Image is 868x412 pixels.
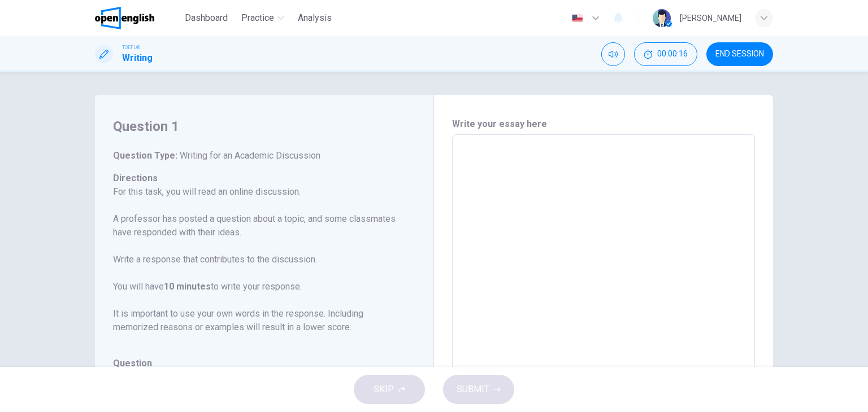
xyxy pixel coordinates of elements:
button: Dashboard [180,8,232,28]
h4: Question 1 [113,117,402,135]
h6: Write your essay here [452,117,755,131]
img: en [570,14,584,23]
span: END SESSION [715,50,764,59]
span: Analysis [298,11,332,25]
div: [PERSON_NAME] [680,11,741,25]
img: OpenEnglish logo [95,7,154,29]
img: Profile picture [653,9,671,27]
div: Hide [634,42,697,66]
span: TOEFL® [122,43,140,51]
span: Dashboard [185,11,228,25]
h6: Question Type : [113,149,402,163]
span: Writing for an Academic Discussion [177,150,320,161]
button: 00:00:16 [634,42,697,66]
button: END SESSION [706,42,773,66]
div: Mute [601,42,625,66]
a: OpenEnglish logo [95,7,180,29]
button: Analysis [293,8,336,28]
span: Practice [241,11,274,25]
button: Practice [237,8,289,28]
span: 00:00:16 [657,50,688,59]
b: 10 minutes [164,281,211,292]
h6: Directions [113,172,402,348]
h1: Writing [122,51,153,65]
h6: Question [113,357,402,370]
p: For this task, you will read an online discussion. A professor has posted a question about a topi... [113,185,402,334]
